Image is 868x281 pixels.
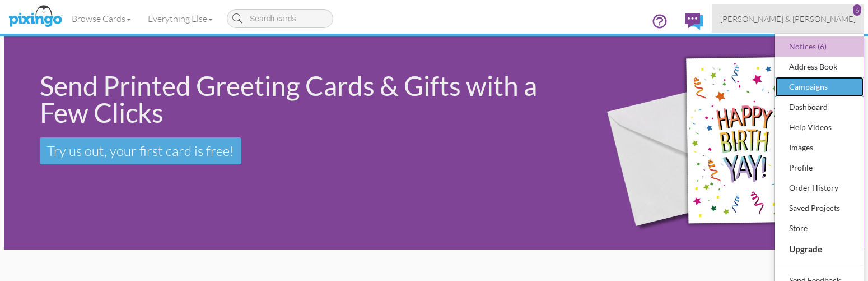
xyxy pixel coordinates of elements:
a: Upgrade [775,238,864,260]
img: comments.svg [685,13,703,30]
a: Images [775,137,864,158]
div: Help Videos [786,119,852,136]
div: Upgrade [786,240,852,258]
div: 6 [853,4,861,16]
a: Browse Cards [63,4,139,33]
img: 942c5090-71ba-4bfc-9a92-ca782dcda692.png [586,21,857,266]
div: Address Book [786,58,852,75]
a: Profile [775,158,864,178]
a: Address Book [775,57,864,77]
div: Profile [786,159,852,176]
a: Campaigns [775,77,864,97]
a: Notices (6) [775,36,864,57]
span: Try us out, your first card is free! [47,142,234,159]
a: Dashboard [775,97,864,117]
input: Search cards [227,9,333,28]
a: Everything Else [139,4,221,33]
a: Order History [775,178,864,198]
div: Store [786,220,852,237]
a: Try us out, your first card is free! [40,137,241,164]
img: pixingo logo [6,3,65,31]
a: Help Videos [775,117,864,137]
span: [PERSON_NAME] & [PERSON_NAME] [720,14,856,24]
a: Store [775,218,864,238]
div: Send Printed Greeting Cards & Gifts with a Few Clicks [40,72,568,126]
div: Images [786,139,852,156]
div: Campaigns [786,79,852,95]
div: Notices (6) [786,38,852,55]
div: Saved Projects [786,200,852,216]
a: Saved Projects [775,198,864,218]
div: Dashboard [786,99,852,116]
a: [PERSON_NAME] & [PERSON_NAME] 6 [712,4,864,33]
div: Order History [786,179,852,196]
